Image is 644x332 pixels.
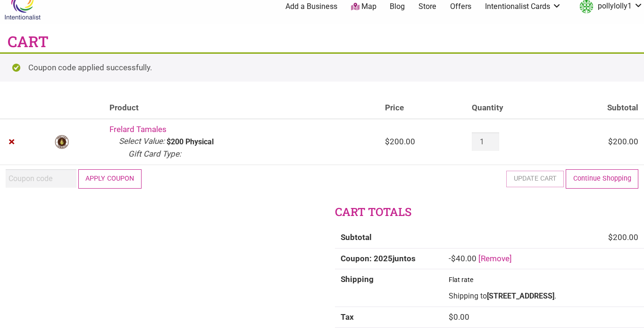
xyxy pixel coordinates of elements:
[451,254,477,263] span: 40.00
[185,138,214,146] p: Physical
[451,254,456,263] span: $
[379,98,466,119] th: Price
[443,248,644,269] td: -
[385,137,390,146] span: $
[335,204,644,220] h2: Cart totals
[6,136,18,148] a: Remove Frelard Tamales from cart
[335,248,443,269] th: Coupon: 2025juntos
[555,98,644,119] th: Subtotal
[167,138,184,146] p: $200
[478,254,512,263] a: Remove 2025juntos coupon
[418,1,436,12] a: Store
[466,98,556,119] th: Quantity
[104,98,379,119] th: Product
[335,269,443,306] th: Shipping
[285,1,337,12] a: Add a Business
[472,133,499,151] input: Product quantity
[608,232,638,242] bdi: 200.00
[78,169,142,189] button: Apply coupon
[449,290,638,302] p: Shipping to .
[351,1,376,12] a: Map
[608,137,613,146] span: $
[390,1,405,12] a: Blog
[485,1,561,12] a: Intentionalist Cards
[449,276,473,283] label: Flat rate
[335,227,443,248] th: Subtotal
[449,312,453,322] span: $
[385,137,415,146] bdi: 200.00
[506,171,564,187] button: Update cart
[6,169,76,188] input: Coupon code
[450,1,471,12] a: Offers
[128,148,181,160] dt: Gift Card Type:
[566,169,638,189] a: Continue Shopping
[109,124,167,134] a: Frelard Tamales
[119,135,165,148] dt: Select Value:
[335,307,443,328] th: Tax
[608,137,638,146] bdi: 200.00
[487,291,554,300] strong: [STREET_ADDRESS]
[449,312,469,322] bdi: 0.00
[54,134,69,149] img: Frelard Tamales logo
[608,232,613,242] span: $
[8,31,49,52] h1: Cart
